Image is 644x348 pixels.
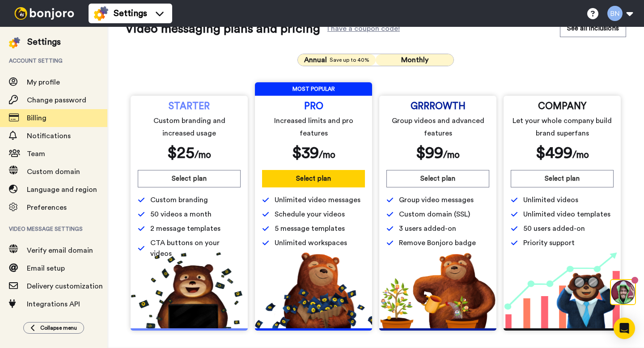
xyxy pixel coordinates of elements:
div: Settings [27,36,61,48]
span: Priority support [523,238,575,248]
span: $ 99 [416,145,443,161]
span: /mo [195,150,211,160]
span: My profile [27,79,60,86]
span: Custom domain (SSL) [399,209,470,220]
span: MOST POPULAR [255,82,372,96]
span: Remove Bonjoro badge [399,238,476,248]
span: /mo [443,150,460,160]
button: Select plan [511,170,614,187]
button: Select plan [138,170,241,187]
span: 50 users added-on [523,223,585,234]
span: Increased limits and pro features [264,115,364,140]
span: Email setup [27,265,65,272]
span: Notifications [27,132,71,140]
span: COMPANY [538,103,586,110]
span: Verify email domain [27,247,93,254]
span: Custom branding and increased usage [140,115,239,140]
span: Settings [114,7,147,20]
span: $ 39 [292,145,319,161]
span: GRRROWTH [411,103,466,110]
span: Custom domain [27,168,80,175]
div: Open Intercom Messenger [614,318,635,339]
span: 5 message templates [275,223,345,234]
span: Preferences [27,204,67,211]
span: Monthly [401,56,428,64]
div: I have a coupon code! [327,26,400,31]
img: baac238c4e1197dfdb093d3ea7416ec4.png [504,252,621,328]
span: Team [27,150,45,157]
span: $ 499 [536,145,572,161]
button: Monthly [376,54,453,66]
span: Group videos and advanced features [388,115,488,140]
img: settings-colored.svg [9,37,20,48]
span: Let your whole company build brand superfans [513,115,612,140]
span: 3 users added-on [399,223,456,234]
span: 50 videos a month [150,209,212,220]
span: Save up to 40% [330,56,369,64]
span: /mo [319,150,335,160]
img: settings-colored.svg [94,6,108,21]
span: Integrations API [27,301,80,308]
img: bj-logo-header-white.svg [11,7,78,20]
span: Unlimited video templates [523,209,610,220]
button: Select plan [262,170,365,187]
span: STARTER [169,103,210,110]
span: CTA buttons on your videos [150,238,241,259]
span: Group video messages [399,195,474,205]
button: See all inclusions [560,20,626,37]
img: 3183ab3e-59ed-45f6-af1c-10226f767056-1659068401.jpg [1,2,25,26]
span: Unlimited videos [523,195,578,205]
span: Change password [27,97,86,104]
span: $ 25 [167,145,195,161]
span: Video messaging plans and pricing [125,20,320,38]
span: Schedule your videos [275,209,345,220]
a: See all inclusions [560,20,626,38]
img: b5b10b7112978f982230d1107d8aada4.png [255,252,372,328]
span: Custom branding [150,195,208,205]
img: edd2fd70e3428fe950fd299a7ba1283f.png [379,252,496,328]
span: Delivery customization [27,283,103,290]
span: Billing [27,115,47,122]
img: 5112517b2a94bd7fef09f8ca13467cef.png [131,252,248,328]
span: Language and region [27,186,97,193]
span: PRO [304,103,323,110]
span: Unlimited video messages [275,195,360,205]
span: 2 message templates [150,223,220,234]
button: Select plan [386,170,489,187]
button: AnnualSave up to 40% [298,54,376,66]
span: Collapse menu [40,324,77,331]
span: Unlimited workspaces [275,238,347,248]
span: Annual [304,55,327,65]
span: /mo [572,150,589,160]
button: Collapse menu [23,322,84,334]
